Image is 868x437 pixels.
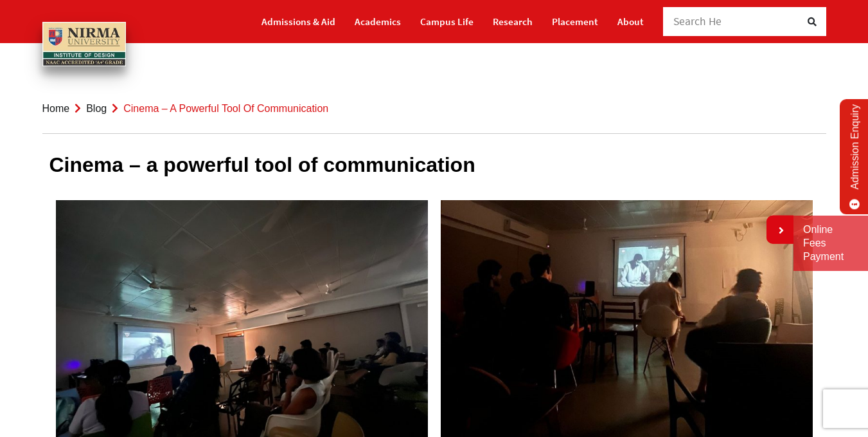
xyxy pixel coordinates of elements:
a: Research [493,10,533,33]
a: About [617,10,644,33]
a: Admissions & Aid [261,10,335,33]
h1: Cinema – a powerful tool of communication [49,153,819,177]
img: main_logo [42,22,126,66]
span: Search He [673,14,722,28]
a: Campus Life [420,10,474,33]
span: Cinema – a powerful tool of communication [123,103,328,114]
a: Blog [86,103,107,114]
a: Placement [552,10,598,33]
a: Academics [355,10,401,33]
nav: breadcrumb [42,84,826,134]
a: Online Fees Payment [803,223,858,263]
a: Home [42,103,70,114]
